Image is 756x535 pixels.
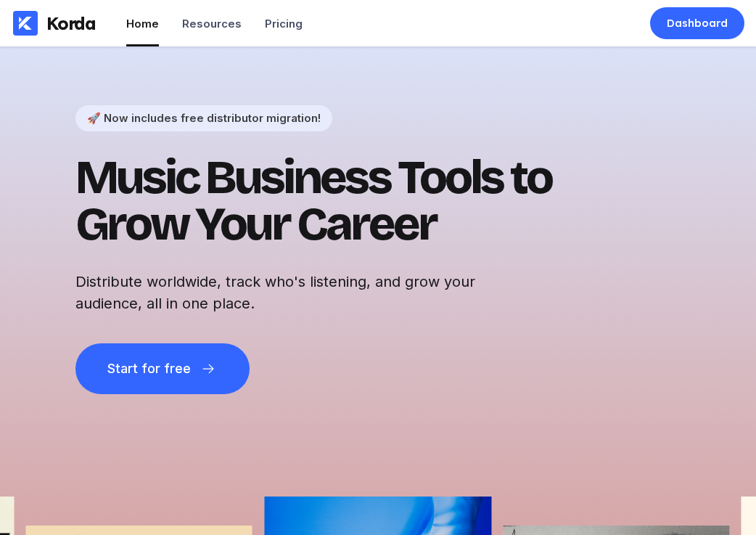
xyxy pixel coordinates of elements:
div: Start for free [107,362,190,376]
div: Home [126,17,159,30]
div: Resources [182,17,242,30]
a: Dashboard [650,7,744,39]
h1: Music Business Tools to Grow Your Career [75,155,598,248]
button: Start for free [75,343,250,394]
h2: Distribute worldwide, track who's listening, and grow your audience, all in one place. [75,271,540,314]
div: Pricing [265,17,303,30]
div: 🚀 Now includes free distributor migration! [87,111,321,125]
div: Dashboard [667,16,728,30]
div: Korda [46,12,96,34]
